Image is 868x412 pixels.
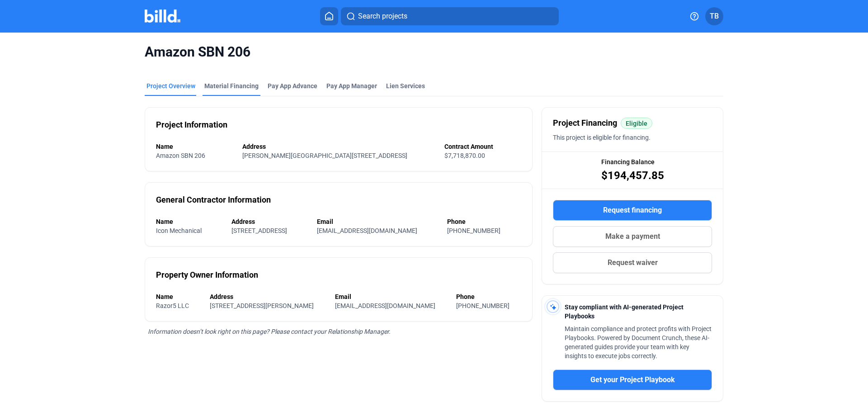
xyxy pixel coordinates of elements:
span: Information doesn’t look right on this page? Please contact your Relationship Manager. [148,328,391,335]
button: TB [705,7,723,25]
mat-chip: Eligible [621,118,652,129]
span: [PHONE_NUMBER] [456,302,509,309]
div: Email [335,292,447,301]
span: [STREET_ADDRESS][PERSON_NAME] [210,302,314,309]
span: $194,457.85 [601,168,664,183]
div: Lien Services [386,81,425,90]
div: Material Financing [204,81,259,90]
div: Project Information [156,118,227,131]
div: Name [156,292,201,301]
span: [PERSON_NAME][GEOGRAPHIC_DATA][STREET_ADDRESS] [242,152,407,159]
div: Phone [456,292,521,301]
div: Phone [447,217,521,226]
span: Razor5 LLC [156,302,189,309]
span: [EMAIL_ADDRESS][DOMAIN_NAME] [335,302,435,309]
span: Stay compliant with AI-generated Project Playbooks [565,303,684,320]
span: Icon Mechanical [156,227,202,234]
span: [PHONE_NUMBER] [447,227,500,234]
span: [EMAIL_ADDRESS][DOMAIN_NAME] [317,227,417,234]
span: [STREET_ADDRESS] [231,227,287,234]
button: Request waiver [553,252,712,273]
span: This project is eligible for financing. [553,134,651,141]
span: Amazon SBN 206 [145,43,723,61]
div: General Contractor Information [156,194,271,206]
span: Search projects [358,11,407,22]
button: Request financing [553,200,712,221]
span: Request financing [603,205,662,216]
div: Name [156,142,233,151]
span: Make a payment [605,231,660,242]
div: Property Owner Information [156,269,258,281]
div: Email [317,217,438,226]
span: Amazon SBN 206 [156,152,205,159]
span: TB [710,11,719,22]
div: Project Overview [146,81,195,90]
span: $7,718,870.00 [444,152,485,159]
button: Get your Project Playbook [553,369,712,390]
div: Address [231,217,308,226]
div: Address [210,292,325,301]
span: Get your Project Playbook [590,374,675,385]
button: Make a payment [553,226,712,247]
span: Financing Balance [601,157,655,166]
button: Search projects [341,7,559,25]
span: Request waiver [608,257,658,268]
div: Pay App Advance [268,81,317,90]
div: Address [242,142,435,151]
img: Billd Company Logo [145,9,180,23]
div: Name [156,217,222,226]
span: Maintain compliance and protect profits with Project Playbooks. Powered by Document Crunch, these... [565,325,712,360]
div: Contract Amount [444,142,521,151]
span: Project Financing [553,117,617,129]
span: Pay App Manager [326,81,377,90]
